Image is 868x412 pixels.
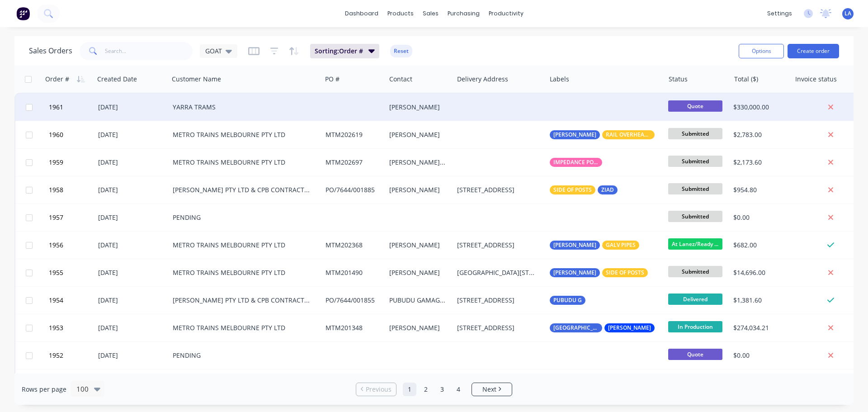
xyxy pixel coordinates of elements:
button: [GEOGRAPHIC_DATA][PERSON_NAME] [550,323,699,332]
div: [DATE] [98,103,165,112]
span: 1956 [49,241,63,250]
div: $0.00 [733,213,784,222]
div: PO/7644/001885 [325,185,379,194]
span: 1957 [49,213,63,222]
div: [DATE] [98,130,165,139]
button: [PERSON_NAME]RAIL OVERHEAD ITEMS [550,130,655,139]
div: [STREET_ADDRESS] [457,296,538,305]
span: 1954 [49,296,63,305]
div: [DATE] [98,323,165,332]
div: METRO TRAINS MELBOURNE PTY LTD [173,323,311,332]
span: Submitted [668,128,722,139]
span: At Lanez/Ready ... [668,238,722,250]
div: [PERSON_NAME] [389,103,447,112]
span: 1952 [49,351,63,360]
button: 1960 [46,121,98,148]
div: PENDING [173,213,311,222]
div: [PERSON_NAME] [389,323,447,332]
a: Page 2 [419,383,433,396]
a: Page 4 [452,383,465,396]
div: MTM201348 [325,323,379,332]
h1: Sales Orders [29,47,72,55]
div: productivity [484,7,528,20]
span: Delivered [668,294,722,305]
div: [DATE] [98,241,165,250]
div: $1,381.60 [733,296,784,305]
span: [PERSON_NAME] [553,241,596,250]
button: 1956 [46,232,98,259]
div: products [383,7,418,20]
div: PUBUDU GAMAGEDERA [389,296,447,305]
div: YARRA TRAMS [173,103,311,112]
span: Quote [668,349,722,360]
div: [PERSON_NAME] [389,185,447,194]
button: [PERSON_NAME]SIDE OF POSTS [550,268,648,277]
div: Contact [389,75,412,84]
div: MTM202368 [325,241,379,250]
div: [DATE] [98,213,165,222]
div: [PERSON_NAME] QASSAB [389,158,447,167]
div: sales [418,7,443,20]
div: [STREET_ADDRESS] [457,323,538,332]
div: [PERSON_NAME] [389,268,447,277]
button: PUBUDU G [550,296,585,305]
div: Order # [45,75,69,84]
div: METRO TRAINS MELBOURNE PTY LTD [173,158,311,167]
span: 1960 [49,130,63,139]
div: [DATE] [98,268,165,277]
div: $2,173.60 [733,158,784,167]
span: 1955 [49,268,63,277]
button: 1957 [46,204,98,231]
span: ZIAD [601,185,614,194]
span: 1959 [49,158,63,167]
button: 1959 [46,149,98,176]
span: IMPEDANCE POSTS [553,158,599,167]
span: [PERSON_NAME] [553,268,596,277]
span: Sorting: Order # [315,47,363,56]
span: 1953 [49,323,63,332]
div: Created Date [97,75,137,84]
span: [GEOGRAPHIC_DATA] [553,323,599,332]
button: 1961 [46,94,98,121]
div: [PERSON_NAME] [389,130,447,139]
div: [DATE] [98,296,165,305]
div: settings [763,7,797,20]
span: Rows per page [22,385,66,394]
div: $0.00 [733,351,784,360]
span: Submitted [668,211,722,222]
div: [PERSON_NAME] PTY LTD & CPB CONTRACTORS PTY LTD [173,296,311,305]
a: dashboard [340,7,383,20]
div: $682.00 [733,241,784,250]
span: SIDE OF POSTS [553,185,592,194]
button: Reset [390,45,412,57]
span: 1961 [49,103,63,112]
div: Invoice status [795,75,837,84]
button: IMPEDANCE POSTS [550,158,602,167]
span: Next [482,385,496,394]
div: [PERSON_NAME] PTY LTD & CPB CONTRACTORS PTY LTD [173,185,311,194]
span: Submitted [668,266,722,277]
div: Customer Name [172,75,221,84]
button: Create order [788,44,839,58]
span: Submitted [668,156,722,167]
span: RAIL OVERHEAD ITEMS [606,130,651,139]
span: [PERSON_NAME] [553,130,596,139]
div: PO/7644/001855 [325,296,379,305]
div: PENDING [173,351,311,360]
button: 1952 [46,342,98,369]
a: Page 1 is your current page [403,383,416,396]
button: 1955 [46,259,98,286]
img: Factory [16,7,30,20]
button: Sorting:Order # [310,44,379,58]
div: Labels [550,75,569,84]
span: SIDE OF POSTS [606,268,644,277]
div: MTM202697 [325,158,379,167]
div: METRO TRAINS MELBOURNE PTY LTD [173,268,311,277]
div: purchasing [443,7,484,20]
ul: Pagination [352,383,516,396]
div: Status [669,75,688,84]
button: 1958 [46,176,98,204]
div: MTM201490 [325,268,379,277]
button: 1954 [46,287,98,314]
span: GALV PIPES [606,241,636,250]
